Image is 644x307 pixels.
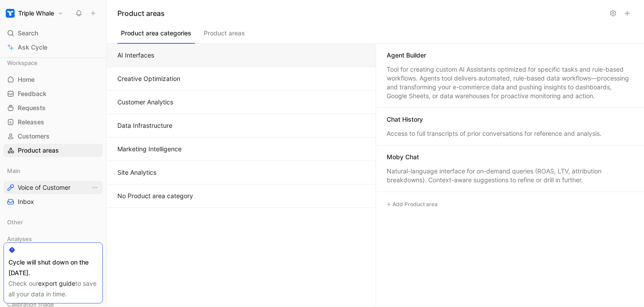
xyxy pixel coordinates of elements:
[18,197,34,206] span: Inbox
[107,184,376,208] button: No Product area category
[8,257,98,278] div: Cycle will shut down on the [DATE].
[4,101,103,115] a: Requests
[107,91,376,114] button: Customer Analytics
[4,115,103,129] a: Releases
[107,67,376,91] button: Creative Optimization
[6,9,15,18] img: Triple Whale
[8,278,98,299] div: Check our to save all your data in time.
[387,129,634,138] div: Access to full transcripts of prior conversations for reference and analysis.
[387,115,423,124] div: Chat History
[7,58,38,67] span: Workspace
[4,130,103,143] a: Customers
[107,138,376,161] button: Marketing Intelligence
[4,195,103,208] a: Inbox
[4,87,103,100] a: Feedback
[4,164,103,177] div: Main
[4,232,103,246] div: Analyses
[18,132,50,141] span: Customers
[4,73,103,86] a: Home
[4,232,103,291] div: AnalysesTrendsProduct satisfactionDashboard - Global
[387,153,419,161] div: Moby Chat
[4,164,103,208] div: MainVoice of CustomerView actionsInbox
[387,51,426,60] div: Agent Builder
[18,75,35,84] span: Home
[107,161,376,184] button: Site Analytics
[38,280,75,287] a: export guide
[200,27,248,44] button: Product areas
[18,28,38,38] span: Search
[90,183,99,192] button: View actions
[4,7,66,19] button: Triple WhaleTriple Whale
[4,144,103,157] a: Product areas
[4,41,103,54] a: Ask Cycle
[387,167,634,184] div: Natural-language interface for on-demand queries (ROAS, LTV, attribution breakdowns). Context-awa...
[7,166,20,175] span: Main
[7,234,32,243] span: Analyses
[18,118,44,127] span: Releases
[117,27,195,44] button: Product area categories
[387,65,634,100] div: Tool for creating custom AI Assistants optimized for specific tasks and rule-based workflows. Age...
[4,215,103,229] div: Other
[4,56,103,69] div: Workspace
[18,146,59,155] span: Product areas
[18,104,46,112] span: Requests
[4,181,103,194] a: Voice of CustomerView actions
[383,199,441,210] button: Add Product area
[18,183,70,192] span: Voice of Customer
[18,89,47,98] span: Feedback
[117,8,605,19] h1: Product areas
[4,215,103,231] div: Other
[107,114,376,138] button: Data Infrastructure
[107,44,376,67] button: AI Interfaces
[7,218,23,226] span: Other
[18,9,54,17] h1: Triple Whale
[18,42,47,53] span: Ask Cycle
[4,27,103,40] div: Search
